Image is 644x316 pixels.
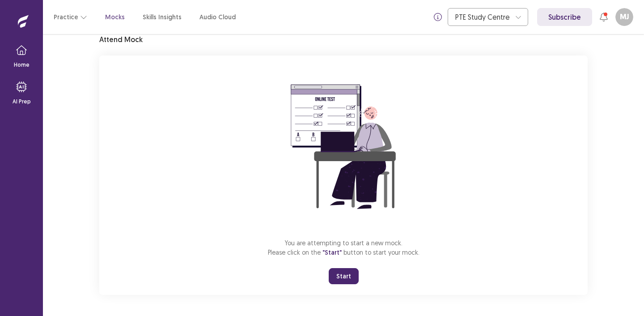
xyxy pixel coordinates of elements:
button: MJ [615,8,633,26]
a: Audio Cloud [199,13,236,22]
img: attend-mock [263,66,424,227]
p: Attend Mock [99,34,143,45]
span: "Start" [322,248,342,256]
a: Skills Insights [143,13,182,22]
p: Home [14,61,30,69]
button: Start [329,268,359,284]
a: Mocks [105,13,125,22]
a: Subscribe [537,8,592,26]
p: You are attempting to start a new mock. Please click on the button to start your mock. [268,238,419,257]
button: Practice [54,9,87,25]
div: PTE Study Centre [455,9,511,26]
p: AI Prep [13,98,31,106]
button: info [430,9,446,25]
